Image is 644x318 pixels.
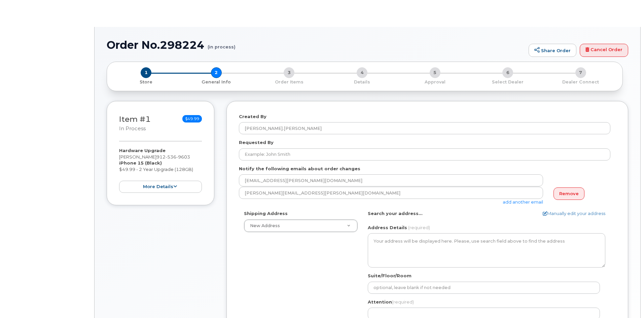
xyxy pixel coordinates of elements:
span: 1 [141,67,151,78]
span: New Address [250,223,280,228]
label: Notify the following emails about order changes [239,166,360,172]
small: in process [119,126,146,132]
p: Store [115,79,177,85]
a: New Address [244,220,357,232]
input: optional, leave blank if not needed [368,282,600,294]
label: Shipping Address [244,210,288,217]
span: 536 [166,154,176,160]
label: Created By [239,113,266,120]
h1: Order No.298224 [107,39,525,51]
span: 9603 [176,154,190,160]
label: Requested By [239,139,274,146]
input: Example: John Smith [239,148,610,161]
a: add another email [503,199,543,205]
strong: Hardware Upgrade [119,148,166,153]
strong: iPhone 15 (Black) [119,160,162,166]
label: Search your address... [368,210,423,217]
a: Share Order [529,44,576,57]
label: Attention [368,299,414,305]
a: Cancel Order [580,44,628,57]
small: (in process) [208,39,236,49]
label: Suite/Floor/Room [368,273,412,279]
label: Address Details [368,224,407,231]
a: Remove [553,187,584,200]
a: Manually edit your address [543,210,605,217]
button: more details [119,181,202,193]
span: $49.99 [182,115,202,122]
span: (required) [408,225,430,230]
span: 912 [156,154,190,160]
span: (required) [392,299,414,305]
h3: Item #1 [119,115,151,132]
input: Example: john@appleseed.com [239,187,543,199]
div: [PERSON_NAME] $49.99 - 2 Year Upgrade (128GB) [119,147,202,193]
a: 1 Store [112,78,180,85]
input: Example: john@appleseed.com [239,174,543,186]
